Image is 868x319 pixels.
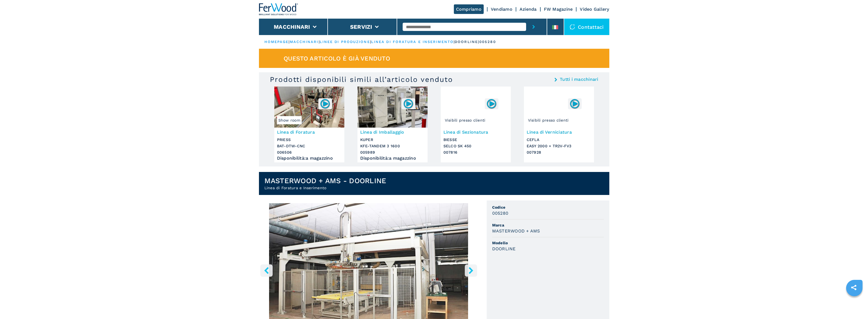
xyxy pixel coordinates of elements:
span: | [454,40,455,44]
a: Compriamo [454,4,484,14]
p: 005280 [479,39,496,44]
a: Vendiamo [491,7,512,12]
button: Servizi [350,24,372,30]
a: linee di produzione [320,40,370,44]
span: Marca [492,222,604,228]
h3: 005280 [492,210,509,216]
div: Contattaci [564,19,609,35]
h3: Linea di Verniciatura [527,129,591,135]
span: Questo articolo è già venduto [284,55,390,62]
iframe: Chat [845,294,864,315]
img: 006506 [320,98,330,109]
button: right-button [465,264,477,277]
h3: Linea di Foratura [277,129,342,135]
h3: Linea di Imballaggio [360,129,425,135]
span: | [370,40,371,44]
p: doorline | [455,39,479,44]
h3: BIESSE SELCO SK 450 007816 [443,137,508,156]
a: HOMEPAGE [264,40,289,44]
span: Codice [492,205,604,210]
span: | [319,40,320,44]
a: Azienda [520,7,537,12]
a: FW Magazine [544,7,573,12]
h3: Linea di Sezionatura [443,129,508,135]
a: Video Gallery [580,7,609,12]
a: Linea di Imballaggio KUPER KFE-TANDEM 3 1600005989Linea di ImballaggioKUPERKFE-TANDEM 3 160000598... [357,87,428,162]
h3: MASTERWOOD + AMS [492,228,540,234]
a: Tutti i macchinari [560,77,598,82]
h3: CEFLA EASY 2000 + TR2V-FV3 007928 [527,137,591,156]
img: Linea di Foratura PRIESS BAT-DTW-CNC [274,87,344,128]
button: Macchinari [274,24,310,30]
h2: Linea di Foratura e Inserimento [264,185,387,191]
h3: DOORLINE [492,246,516,252]
a: sharethis [847,281,861,294]
div: Disponibilità : a magazzino [360,157,425,160]
a: Linea di Sezionatura BIESSE SELCO SK 450Visibili presso clienti007816Linea di SezionaturaBIESSESE... [441,87,511,162]
span: | [289,40,290,44]
a: Linea di Foratura PRIESS BAT-DTW-CNCShow room006506Linea di ForaturaPRIESSBAT-DTW-CNC006506Dispon... [274,87,344,162]
h3: Prodotti disponibili simili all’articolo venduto [270,75,453,84]
a: Linea di Verniciatura CEFLA EASY 2000 + TR2V-FV3Visibili presso clienti007928Linea di Verniciatur... [524,87,594,162]
div: Disponibilità : a magazzino [277,157,342,160]
img: Ferwood [259,3,298,15]
button: submit-button [526,19,541,35]
a: linea di foratura e inserimento [371,40,454,44]
span: Visibili presso clienti [443,116,487,124]
h1: MASTERWOOD + AMS - DOORLINE [264,176,387,185]
img: Linea di Imballaggio KUPER KFE-TANDEM 3 1600 [357,87,428,128]
a: macchinari [290,40,319,44]
img: 005989 [403,98,414,109]
h3: PRIESS BAT-DTW-CNC 006506 [277,137,342,156]
img: 007928 [569,98,580,109]
img: Contattaci [570,24,575,30]
img: 007816 [486,98,497,109]
span: Modello [492,240,604,246]
span: Visibili presso clienti [527,116,570,124]
span: Show room [277,116,302,124]
h3: KUPER KFE-TANDEM 3 1600 005989 [360,137,425,156]
button: left-button [260,264,273,277]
